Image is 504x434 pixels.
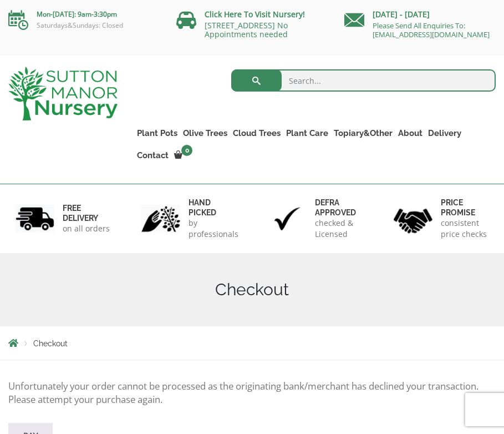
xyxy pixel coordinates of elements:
[394,201,432,235] img: 4.jpg
[8,339,496,347] nav: Breadcrumbs
[8,21,160,30] p: Saturdays&Sundays: Closed
[283,125,331,141] a: Plant Care
[63,203,110,223] h6: FREE DELIVERY
[268,205,307,233] img: 3.jpg
[395,125,425,141] a: About
[231,69,496,92] input: Search...
[441,218,488,240] p: consistent price checks
[171,148,196,163] a: 0
[8,280,496,300] h1: Checkout
[441,198,488,218] h6: Price promise
[344,8,496,21] p: [DATE] - [DATE]
[134,148,171,163] a: Contact
[63,223,110,234] p: on all orders
[315,198,363,218] h6: Defra approved
[8,380,496,406] p: Unfortunately your order cannot be processed as the originating bank/merchant has declined your t...
[8,67,118,120] img: logo
[373,21,490,39] a: Please Send All Enquiries To: [EMAIL_ADDRESS][DOMAIN_NAME]
[331,125,395,141] a: Topiary&Other
[33,339,68,348] span: Checkout
[134,125,180,141] a: Plant Pots
[189,218,238,240] p: by professionals
[16,205,54,233] img: 1.jpg
[180,125,230,141] a: Olive Trees
[181,145,192,156] span: 0
[205,9,305,19] a: Click Here To Visit Nursery!
[230,125,283,141] a: Cloud Trees
[141,205,180,233] img: 2.jpg
[8,8,160,21] p: Mon-[DATE]: 9am-3:30pm
[189,198,238,218] h6: hand picked
[315,218,363,240] p: checked & Licensed
[425,125,464,141] a: Delivery
[205,20,288,39] a: [STREET_ADDRESS] No Appointments needed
